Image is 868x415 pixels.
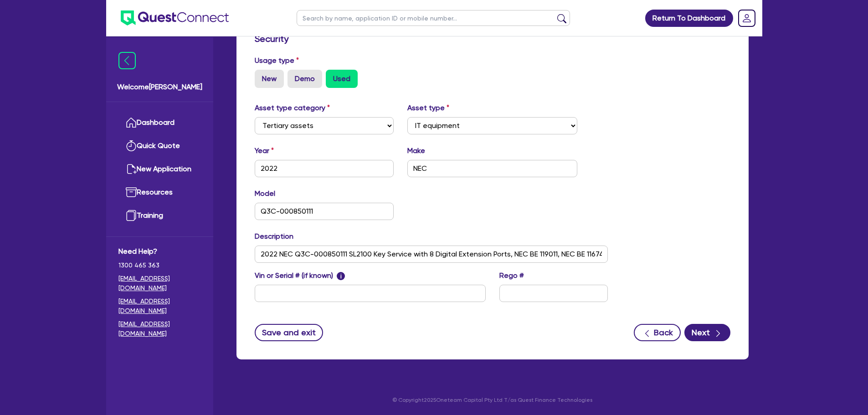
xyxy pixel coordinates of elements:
[230,396,755,404] p: © Copyright 2025 Oneteam Capital Pty Ltd T/as Quest Finance Technologies
[118,181,201,204] a: Resources
[735,6,759,30] a: Dropdown toggle
[118,246,201,257] span: Need Help?
[255,70,284,88] label: New
[118,158,201,181] a: New Application
[297,10,570,26] input: Search by name, application ID or mobile number...
[118,111,201,134] a: Dashboard
[288,70,322,88] label: Demo
[255,145,274,156] label: Year
[118,204,201,227] a: Training
[118,319,201,338] a: [EMAIL_ADDRESS][DOMAIN_NAME]
[255,55,299,66] label: Usage type
[117,82,202,92] span: Welcome [PERSON_NAME]
[326,70,358,88] label: Used
[255,33,730,44] h3: Security
[634,324,681,341] button: Back
[126,140,137,151] img: quick-quote
[645,10,733,27] a: Return To Dashboard
[126,187,137,198] img: resources
[255,324,324,341] button: Save and exit
[499,270,524,281] label: Rego #
[121,10,229,26] img: quest-connect-logo-blue
[126,210,137,221] img: training
[407,145,425,156] label: Make
[337,272,345,280] span: i
[255,102,330,113] label: Asset type category
[118,134,201,158] a: Quick Quote
[255,270,345,281] label: Vin or Serial # (if known)
[118,297,201,316] a: [EMAIL_ADDRESS][DOMAIN_NAME]
[126,164,137,174] img: new-application
[255,231,293,242] label: Description
[684,324,730,341] button: Next
[118,274,201,293] a: [EMAIL_ADDRESS][DOMAIN_NAME]
[118,52,136,69] img: icon-menu-close
[118,261,201,270] span: 1300 465 363
[407,102,449,113] label: Asset type
[255,188,275,199] label: Model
